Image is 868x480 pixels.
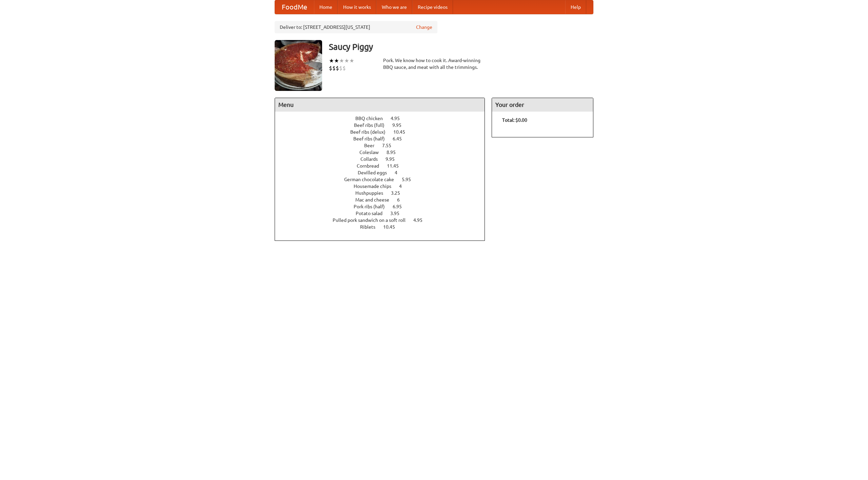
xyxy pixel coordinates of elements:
span: 6.45 [393,136,409,141]
span: 9.95 [386,156,401,162]
li: $ [336,64,339,72]
div: Pork. We know how to cook it. Award-winning BBQ sauce, and meat with all the trimmings. [383,57,485,71]
a: Coleslaw 8.95 [359,150,408,155]
a: Riblets 10.45 [360,224,408,230]
a: Help [565,0,586,14]
a: Beef ribs (delux) 10.45 [350,129,418,135]
a: FoodMe [275,0,314,14]
span: 4.95 [391,116,407,121]
span: German chocolate cake [344,177,401,182]
span: Beer [364,143,381,148]
li: $ [339,64,342,72]
span: 6.95 [393,204,409,209]
li: $ [342,64,346,72]
a: Who we are [376,0,412,14]
a: Potato salad 3.95 [356,211,412,216]
a: Beer 7.55 [364,143,404,148]
a: German chocolate cake 5.95 [344,177,423,182]
a: BBQ chicken 4.95 [355,116,412,121]
span: 3.25 [391,190,407,196]
span: Hushpuppies [355,190,390,196]
span: 3.95 [390,211,406,216]
span: Devilled eggs [358,170,394,175]
a: Beef ribs (half) 6.45 [353,136,414,141]
b: Total: $0.00 [502,117,527,123]
a: Mac and cheese 6 [355,197,412,203]
h4: Your order [492,98,593,112]
span: 11.45 [387,163,406,169]
li: ★ [329,57,334,64]
a: Pulled pork sandwich on a soft roll 4.95 [333,217,435,223]
div: Deliver to: [STREET_ADDRESS][US_STATE] [275,21,437,33]
span: Pork ribs (half) [354,204,392,209]
a: Beef ribs (full) 9.95 [354,122,414,128]
span: Beef ribs (delux) [350,129,392,135]
span: Beef ribs (full) [354,122,391,128]
span: Pulled pork sandwich on a soft roll [333,217,412,223]
li: ★ [339,57,344,64]
span: 10.45 [393,129,412,135]
span: 8.95 [387,150,402,155]
span: Riblets [360,224,382,230]
a: Hushpuppies 3.25 [355,190,413,196]
a: Devilled eggs 4 [358,170,410,175]
span: 5.95 [402,177,418,182]
span: Coleslaw [359,150,386,155]
a: Change [416,24,432,31]
span: Housemade chips [354,184,398,189]
span: Cornbread [357,163,386,169]
span: 7.55 [382,143,398,148]
span: Mac and cheese [355,197,396,203]
span: 9.95 [392,122,408,128]
span: Beef ribs (half) [353,136,392,141]
li: $ [329,64,332,72]
h4: Menu [275,98,485,112]
li: ★ [349,57,354,64]
li: $ [332,64,336,72]
a: Recipe videos [412,0,453,14]
span: BBQ chicken [355,116,390,121]
a: Pork ribs (half) 6.95 [354,204,414,209]
span: 4 [399,184,409,189]
a: Cornbread 11.45 [357,163,411,169]
li: ★ [344,57,349,64]
img: angular.jpg [275,40,322,91]
span: Collards [360,156,384,162]
a: Collards 9.95 [360,156,407,162]
a: How it works [338,0,376,14]
span: 10.45 [383,224,402,230]
a: Housemade chips 4 [354,184,414,189]
li: ★ [334,57,339,64]
a: Home [314,0,338,14]
span: 6 [397,197,407,203]
span: 4 [395,170,404,175]
h3: Saucy Piggy [329,40,593,54]
span: 4.95 [413,217,429,223]
span: Potato salad [356,211,389,216]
